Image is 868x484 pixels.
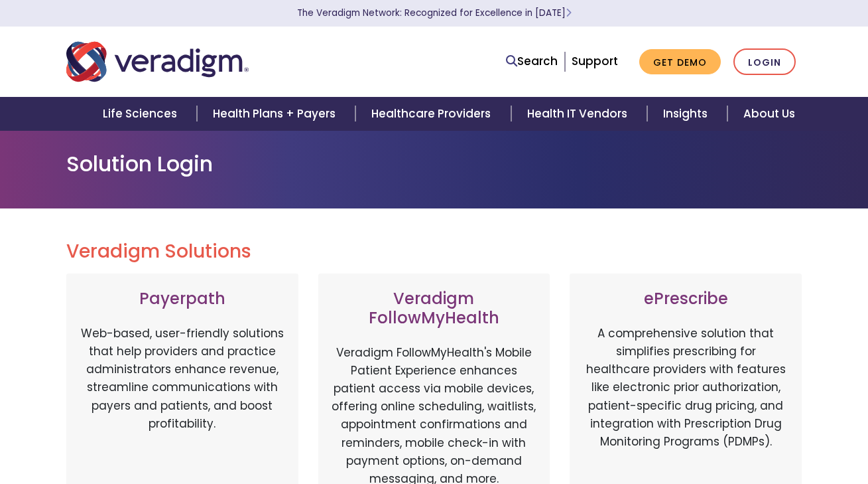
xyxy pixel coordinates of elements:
[332,289,537,328] h3: Veradigm FollowMyHealth
[87,97,197,131] a: Life Sciences
[572,53,618,69] a: Support
[355,97,511,131] a: Healthcare Providers
[511,97,647,131] a: Health IT Vendors
[197,97,355,131] a: Health Plans + Payers
[80,289,285,309] h3: Payerpath
[66,40,249,84] img: Veradigm logo
[297,7,572,19] a: The Veradigm Network: Recognized for Excellence in [DATE]Learn More
[583,289,788,309] h3: ePrescribe
[733,48,796,76] a: Login
[506,52,558,70] a: Search
[639,49,721,75] a: Get Demo
[566,7,572,19] span: Learn More
[66,151,802,177] h1: Solution Login
[66,240,802,263] h2: Veradigm Solutions
[647,97,727,131] a: Insights
[727,97,811,131] a: About Us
